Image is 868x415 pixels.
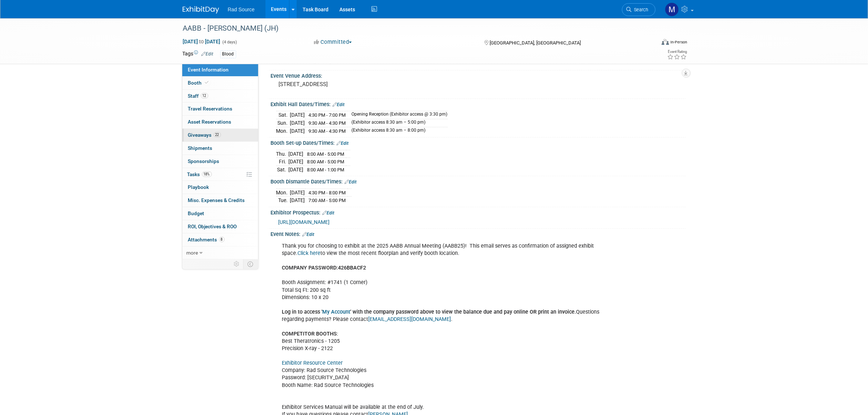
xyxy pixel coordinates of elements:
span: 9:30 AM - 4:30 PM [309,120,346,126]
span: Asset Reservations [188,119,231,125]
div: Event Rating [667,50,687,54]
b: 426BBACF2 [338,265,366,271]
td: Sat. [276,166,289,173]
td: Thu. [276,150,289,158]
span: Budget [188,210,205,216]
a: Misc. Expenses & Credits [182,194,258,207]
span: Tasks [187,171,212,177]
td: Opening Reception (Exhibitor access @ 3:30 pm) [347,111,448,119]
span: ROI, Objectives & ROO [188,224,237,229]
span: Attachments [188,237,225,243]
b: BOOTHS [316,331,337,337]
span: 8:00 AM - 1:00 PM [307,167,345,172]
td: Toggle Event Tabs [243,259,258,269]
a: Travel Reservations [182,102,258,115]
a: Edit [323,210,335,216]
div: Event Venue Address: [271,70,686,79]
td: Mon. [276,189,290,197]
td: Sun. [276,119,290,127]
span: 8:00 AM - 5:00 PM [307,159,345,164]
td: Fri. [276,158,289,166]
div: Exhibitor Prospectus: [271,207,686,217]
div: Event Notes: [271,229,686,238]
a: Search [622,3,655,16]
a: Asset Reservations [182,116,258,128]
td: Tue. [276,197,290,204]
td: Tags [183,50,214,58]
img: Melissa Conboy [665,3,679,16]
b: COMPETITOR [282,331,315,337]
a: My Account [323,309,351,315]
span: Search [632,7,649,12]
i: Booth reservation complete [205,81,209,85]
a: Sponsorships [182,155,258,168]
div: In-Person [670,39,687,45]
b: COMPANY PASSWORD: [282,265,338,271]
span: more [187,250,198,256]
span: 4:30 PM - 8:00 PM [309,190,346,195]
div: Event Format [612,38,688,49]
a: Giveaways22 [182,129,258,141]
a: Edit [333,102,345,107]
a: Tasks18% [182,168,258,181]
a: ROI, Objectives & ROO [182,220,258,233]
span: Rad Source [228,7,255,12]
span: 8 [219,237,225,242]
div: Booth Set-up Dates/Times: [271,137,686,147]
span: to [198,39,205,44]
span: Playbook [188,184,209,190]
a: Booth [182,77,258,89]
td: Personalize Event Tab Strip [231,259,244,269]
pre: [STREET_ADDRESS] [279,81,436,88]
td: [DATE] [290,189,305,197]
td: Sat. [276,111,290,119]
td: [DATE] [289,158,304,166]
span: 12 [201,93,208,98]
a: Playbook [182,181,258,194]
a: Edit [345,179,357,185]
button: Committed [311,38,355,46]
a: Shipments [182,142,258,155]
td: [DATE] [289,150,304,158]
span: 18% [202,171,212,177]
a: Budget [182,207,258,220]
td: (Exhibitor access 8:30 am – 8:00 pm) [347,127,448,135]
td: (Exhibitor access 8:30 am – 5:00 pm) [347,119,448,127]
a: more [182,247,258,259]
img: Format-Inperson.png [662,39,669,45]
span: 4:30 PM - 7:00 PM [309,112,346,118]
td: [DATE] [290,119,305,127]
b: Log in to access ' ' with the company password above to view the balance due and pay online OR pr... [282,309,576,315]
a: Edit [202,51,214,57]
span: Travel Reservations [188,106,233,112]
span: Sponsorships [188,158,219,164]
a: Edit [337,141,349,146]
span: [DATE] [DATE] [183,38,221,45]
td: [DATE] [290,127,305,135]
td: [DATE] [289,166,304,173]
div: Blood [220,50,236,58]
a: Edit [303,232,315,237]
div: AABB - [PERSON_NAME] (JH) [180,22,645,35]
td: [DATE] [290,111,305,119]
span: 8:00 AM - 5:00 PM [307,151,345,157]
td: [DATE] [290,197,305,204]
a: Click here [298,250,321,256]
span: Shipments [188,145,213,151]
a: [URL][DOMAIN_NAME] [279,219,330,225]
span: 9:30 AM - 4:30 PM [309,128,346,134]
span: [GEOGRAPHIC_DATA], [GEOGRAPHIC_DATA] [490,40,581,46]
span: Staff [188,93,208,99]
div: Booth Dismantle Dates/Times: [271,176,686,186]
a: [EMAIL_ADDRESS][DOMAIN_NAME] [369,316,451,322]
span: Event Information [188,67,229,73]
span: Misc. Expenses & Credits [188,197,245,203]
td: Mon. [276,127,290,135]
img: ExhibitDay [183,6,219,13]
a: Event Information [182,63,258,76]
span: Booth [188,80,210,86]
span: 22 [214,132,221,137]
span: Giveaways [188,132,221,138]
a: Exhibitor Resource Center [282,360,343,366]
div: Exhibit Hall Dates/Times: [271,99,686,108]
